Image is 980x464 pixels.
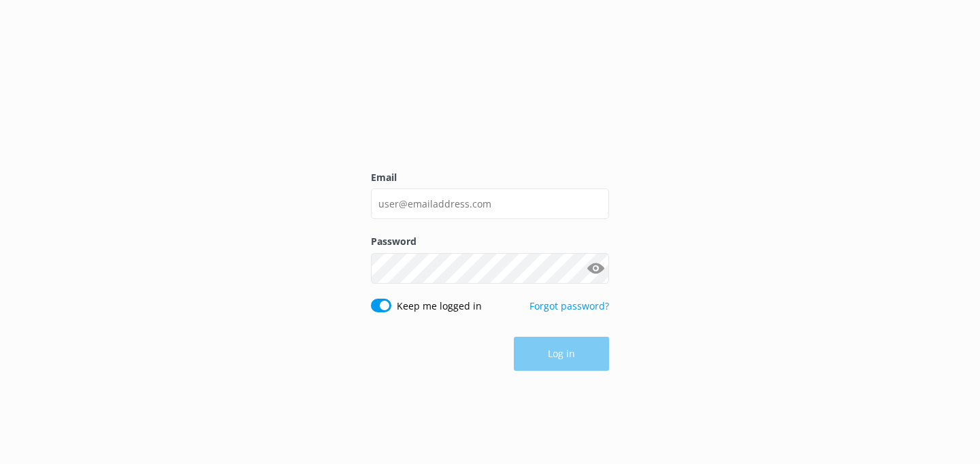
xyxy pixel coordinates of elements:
[582,254,609,282] button: Show password
[371,234,609,249] label: Password
[529,299,609,312] a: Forgot password?
[371,170,609,185] label: Email
[397,299,482,314] label: Keep me logged in
[371,188,609,219] input: user@emailaddress.com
